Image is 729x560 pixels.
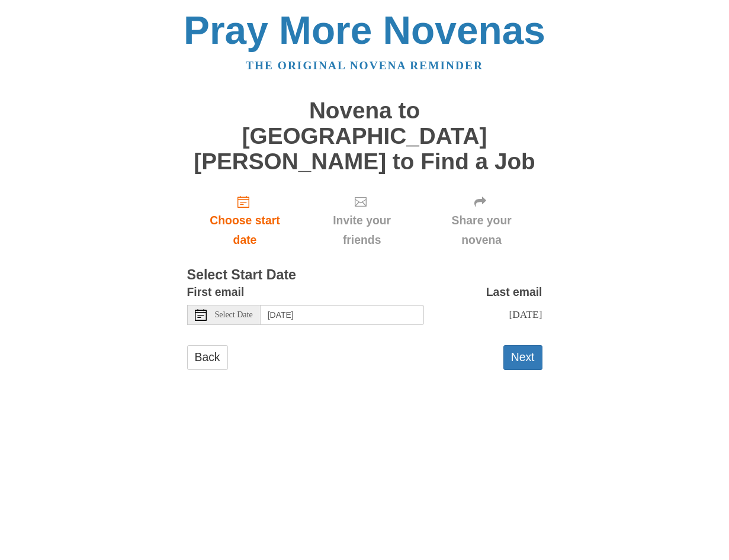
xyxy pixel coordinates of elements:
[421,186,542,256] div: Click "Next" to confirm your start date first.
[246,59,483,72] a: The original novena reminder
[187,186,303,256] a: Choose start date
[314,211,409,250] span: Invite your friends
[184,8,545,52] a: Pray More Novenas
[187,98,542,174] h1: Novena to [GEOGRAPHIC_DATA][PERSON_NAME] to Find a Job
[187,268,542,283] h3: Select Start Date
[187,282,245,302] label: First email
[503,345,542,369] button: Next
[486,282,542,302] label: Last email
[303,186,420,256] div: Click "Next" to confirm your start date first.
[509,308,542,320] span: [DATE]
[215,311,253,319] span: Select Date
[199,211,291,250] span: Choose start date
[187,345,228,369] a: Back
[433,211,531,250] span: Share your novena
